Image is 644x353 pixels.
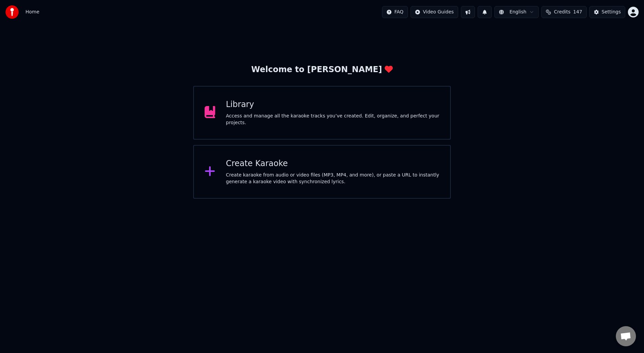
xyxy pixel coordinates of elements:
[25,9,39,15] span: Home
[226,172,440,185] div: Create karaoke from audio or video files (MP3, MP4, and more), or paste a URL to instantly genera...
[382,6,408,18] button: FAQ
[25,9,39,15] nav: breadcrumb
[5,5,19,19] img: youka
[616,326,636,346] a: 채팅 열기
[541,6,586,18] button: Credits147
[226,158,440,169] div: Create Karaoke
[251,64,393,75] div: Welcome to [PERSON_NAME]
[554,9,570,15] span: Credits
[602,9,621,15] div: Settings
[411,6,458,18] button: Video Guides
[226,99,440,110] div: Library
[573,9,582,15] span: 147
[226,113,440,126] div: Access and manage all the karaoke tracks you’ve created. Edit, organize, and perfect your projects.
[589,6,625,18] button: Settings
